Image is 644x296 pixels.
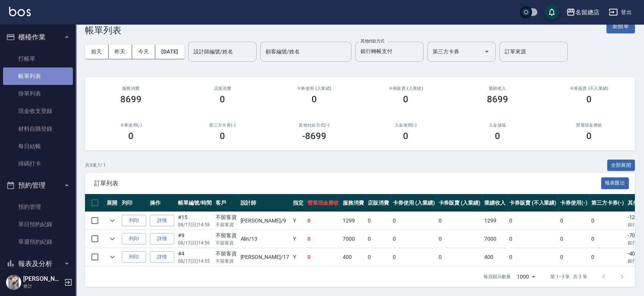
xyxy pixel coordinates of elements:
[216,250,237,258] div: 不留客資
[3,138,73,155] a: 每日結帳
[107,251,118,263] button: expand row
[277,123,351,128] h2: 其他付款方式(-)
[586,94,592,105] h3: 0
[6,275,21,290] img: Person
[214,194,239,212] th: 客戶
[369,86,443,91] h2: 卡券販賣 (入業績)
[176,212,214,230] td: #15
[291,248,305,266] td: Y
[507,248,558,266] td: 0
[482,212,507,230] td: 1299
[436,194,482,212] th: 卡券販賣 (入業績)
[3,216,73,233] a: 單日預約紀錄
[589,248,626,266] td: 0
[514,266,538,287] div: 1000
[483,273,511,280] p: 每頁顯示數量
[176,194,214,212] th: 帳單編號/時間
[461,123,534,128] h2: 入金儲值
[607,160,635,171] button: 全部展開
[461,86,534,91] h2: 業績收入
[3,50,73,67] a: 打帳單
[23,275,62,283] h5: [PERSON_NAME]
[312,94,317,105] h3: 0
[122,233,146,245] button: 列印
[558,248,589,266] td: 0
[109,45,132,59] button: 昨天
[150,251,174,263] a: 詳情
[601,179,629,186] a: 報表匯出
[186,86,260,91] h2: 店販消費
[94,123,168,128] h2: 卡券使用(-)
[302,131,326,141] h3: -8699
[216,221,237,228] p: 不留客資
[3,67,73,85] a: 帳單列表
[361,38,384,44] label: 其他付款方式
[216,258,237,265] p: 不留客資
[544,5,559,20] button: save
[507,194,558,212] th: 卡券販賣 (不入業績)
[238,230,291,248] td: Alin /13
[482,230,507,248] td: 7000
[403,94,408,105] h3: 0
[3,27,73,47] button: 櫃檯作業
[9,7,31,16] img: Logo
[178,240,212,246] p: 08/17 (日) 14:56
[507,212,558,230] td: 0
[305,212,341,230] td: 0
[305,194,341,212] th: 營業現金應收
[606,5,635,19] button: 登出
[220,131,225,141] h3: 0
[558,194,589,212] th: 卡券使用(-)
[107,215,118,226] button: expand row
[391,230,437,248] td: 0
[186,123,260,128] h2: 第三方卡券(-)
[553,86,626,91] h2: 卡券販賣 (不入業績)
[558,212,589,230] td: 0
[369,123,443,128] h2: 入金使用(-)
[3,102,73,120] a: 現金收支登錄
[291,194,305,212] th: 指定
[366,212,391,230] td: 0
[495,131,500,141] h3: 0
[178,221,212,228] p: 08/17 (日) 14:58
[94,180,601,187] span: 訂單列表
[482,194,507,212] th: 業績收入
[305,230,341,248] td: 0
[3,120,73,138] a: 材料自購登錄
[341,194,366,212] th: 服務消費
[575,8,600,17] div: 名留總店
[238,212,291,230] td: [PERSON_NAME] /9
[291,230,305,248] td: Y
[589,212,626,230] td: 0
[216,213,237,221] div: 不留客資
[85,45,109,59] button: 前天
[341,230,366,248] td: 7000
[178,258,212,265] p: 08/17 (日) 14:55
[122,251,146,263] button: 列印
[589,230,626,248] td: 0
[341,248,366,266] td: 400
[366,194,391,212] th: 店販消費
[436,230,482,248] td: 0
[563,5,603,20] button: 名留總店
[558,230,589,248] td: 0
[553,123,626,128] h2: 營業現金應收
[3,155,73,172] a: 掃碼打卡
[3,254,73,274] button: 報表及分析
[176,248,214,266] td: #4
[120,194,148,212] th: 列印
[391,248,437,266] td: 0
[341,212,366,230] td: 1299
[606,22,635,30] a: 新開單
[94,86,168,91] h3: 服務消費
[481,45,493,58] button: Open
[366,230,391,248] td: 0
[305,248,341,266] td: 0
[550,273,587,280] p: 第 1–3 筆 共 3 筆
[436,212,482,230] td: 0
[3,233,73,251] a: 單週預約紀錄
[403,131,408,141] h3: 0
[391,212,437,230] td: 0
[150,233,174,245] a: 詳情
[391,194,437,212] th: 卡券使用 (入業績)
